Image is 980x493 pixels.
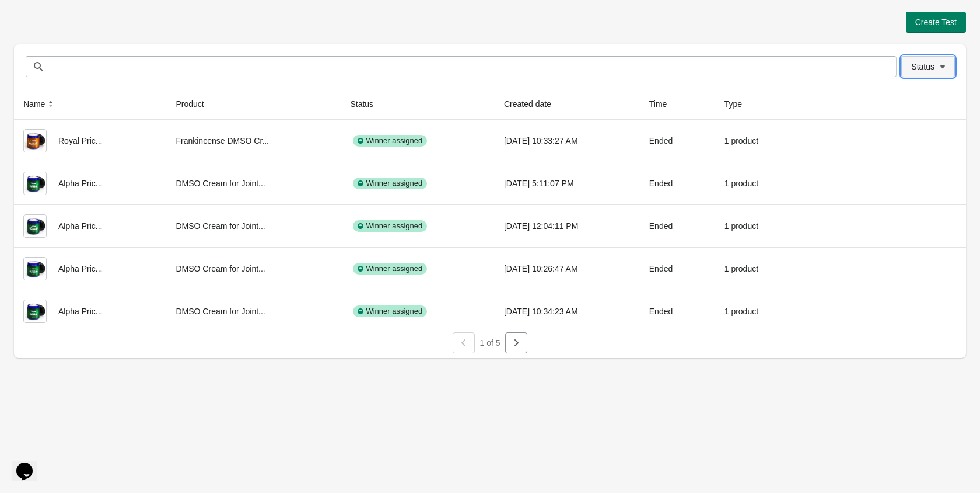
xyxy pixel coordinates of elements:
button: Status [901,56,955,77]
div: Ended [649,214,706,238]
div: [DATE] 5:11:07 PM [504,172,631,195]
div: Winner assigned [353,178,427,189]
div: Winner assigned [353,220,427,232]
button: Create Test [906,12,966,33]
div: [DATE] 10:33:27 AM [504,129,631,152]
div: DMSO Cream for Joint... [176,214,331,238]
button: Created date [499,93,568,114]
div: 1 product [724,214,788,238]
span: Create Test [915,18,957,27]
button: Status [345,93,390,114]
div: [DATE] 12:04:11 PM [504,214,631,238]
div: DMSO Cream for Joint... [176,300,331,323]
button: Name [19,93,61,114]
div: Winner assigned [353,263,427,275]
div: Ended [649,300,706,323]
div: 1 product [724,172,788,195]
div: 1 product [724,129,788,152]
div: Royal Pric... [23,129,157,152]
iframe: chat widget [12,446,49,481]
span: Status [911,62,935,71]
div: DMSO Cream for Joint... [176,257,331,280]
div: Frankincense DMSO Cr... [176,129,331,152]
button: Type [720,93,758,114]
div: [DATE] 10:26:47 AM [504,257,631,280]
button: Time [645,93,684,114]
div: Ended [649,129,706,152]
div: Ended [649,172,706,195]
div: 1 product [724,300,788,323]
div: Alpha Pric... [23,172,157,195]
button: Product [171,93,220,114]
div: Alpha Pric... [23,300,157,323]
div: Winner assigned [353,135,427,147]
div: Alpha Pric... [23,257,157,280]
span: 1 of 5 [480,338,500,348]
div: 1 product [724,257,788,280]
div: Ended [649,257,706,280]
div: DMSO Cream for Joint... [176,172,331,195]
div: Winner assigned [353,305,427,317]
div: Alpha Pric... [23,214,157,238]
div: [DATE] 10:34:23 AM [504,300,631,323]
